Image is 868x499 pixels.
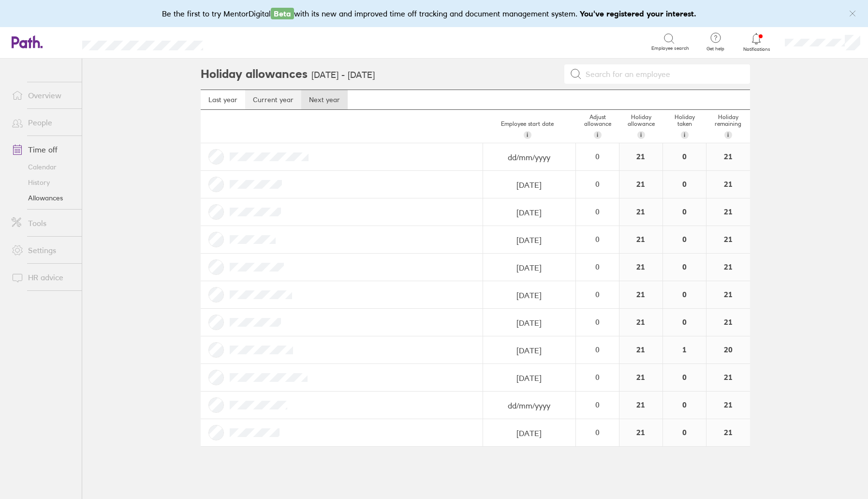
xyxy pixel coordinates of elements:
[619,171,662,198] div: 21
[706,392,750,419] div: 21
[576,180,618,188] div: 0
[651,45,689,51] span: Employee search
[706,254,750,281] div: 21
[663,281,706,308] div: 0
[484,337,575,364] input: dd/mm/yyyy
[727,131,729,139] span: i
[4,268,82,287] a: HR advice
[582,65,744,83] input: Search for an employee
[576,235,618,243] div: 0
[576,345,618,354] div: 0
[576,373,618,381] div: 0
[576,428,618,437] div: 0
[619,198,662,226] div: 21
[706,198,750,226] div: 21
[663,364,706,391] div: 0
[663,336,706,363] div: 1
[684,131,685,139] span: i
[706,336,750,363] div: 20
[663,171,706,198] div: 0
[663,254,706,281] div: 0
[229,37,254,46] div: Search
[484,364,575,392] input: dd/mm/yyyy
[663,419,706,446] div: 0
[4,140,82,159] a: Time off
[706,419,750,446] div: 21
[4,113,82,132] a: People
[271,8,294,19] span: Beta
[576,152,618,161] div: 0
[4,190,82,206] a: Allowances
[484,420,575,447] input: dd/mm/yyyy
[706,226,750,253] div: 21
[484,144,575,171] input: dd/mm/yyyy
[4,213,82,233] a: Tools
[663,309,706,336] div: 0
[4,86,82,105] a: Overview
[619,254,662,281] div: 21
[479,117,576,143] div: Employee start date
[4,175,82,190] a: History
[484,254,575,281] input: dd/mm/yyyy
[580,9,696,18] b: You've registered your interest.
[640,131,642,139] span: i
[706,110,750,143] div: Holiday remaining
[619,281,662,308] div: 21
[706,309,750,336] div: 21
[484,282,575,309] input: dd/mm/yyyy
[484,309,575,336] input: dd/mm/yyyy
[576,400,618,409] div: 0
[619,143,662,170] div: 21
[619,336,662,363] div: 21
[663,110,706,143] div: Holiday taken
[663,392,706,419] div: 0
[663,143,706,170] div: 0
[201,90,245,109] a: Last year
[484,392,575,419] input: dd/mm/yyyy
[706,171,750,198] div: 21
[484,227,575,254] input: dd/mm/yyyy
[619,110,663,143] div: Holiday allowance
[527,131,528,139] span: i
[576,290,618,299] div: 0
[576,207,618,216] div: 0
[245,90,301,109] a: Current year
[576,262,618,271] div: 0
[619,419,662,446] div: 21
[741,46,772,52] span: Notifications
[663,226,706,253] div: 0
[162,8,706,19] div: Be the first to try MentorDigital with its new and improved time off tracking and document manage...
[484,199,575,226] input: dd/mm/yyyy
[619,226,662,253] div: 21
[301,90,348,109] a: Next year
[706,143,750,170] div: 21
[663,198,706,226] div: 0
[619,364,662,391] div: 21
[311,70,375,80] h3: [DATE] - [DATE]
[706,364,750,391] div: 21
[619,392,662,419] div: 21
[619,309,662,336] div: 21
[201,59,308,90] h2: Holiday allowances
[576,110,619,143] div: Adjust allowance
[706,281,750,308] div: 21
[700,46,731,52] span: Get help
[4,241,82,260] a: Settings
[741,32,772,52] a: Notifications
[4,159,82,175] a: Calendar
[484,171,575,198] input: dd/mm/yyyy
[576,318,618,326] div: 0
[597,131,598,139] span: i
